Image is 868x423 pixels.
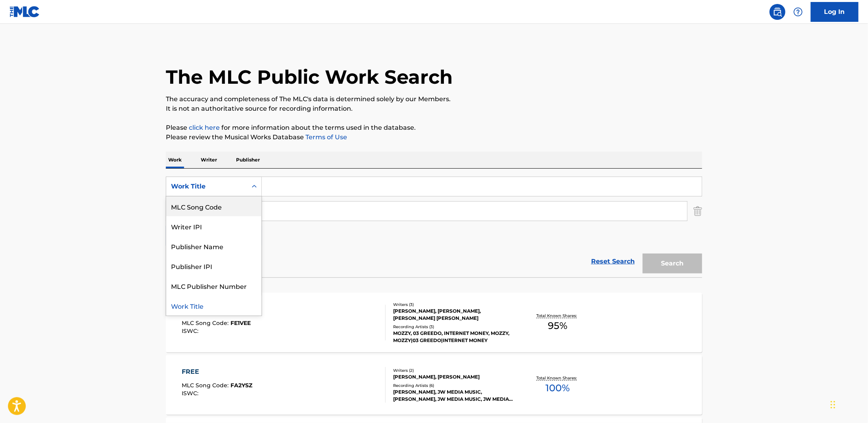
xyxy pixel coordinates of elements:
[166,104,702,113] p: It is not an authoritative source for recording information.
[166,94,702,104] p: The accuracy and completeness of The MLC's data is determined solely by our Members.
[166,293,702,352] a: FREE GREEDOMLC Song Code:FE1VEEISWC:Writers (3)[PERSON_NAME], [PERSON_NAME], [PERSON_NAME] [PERSO...
[587,253,639,270] a: Reset Search
[828,385,868,423] iframe: Chat Widget
[166,177,702,277] form: Search Form
[231,319,251,327] span: FE1VEE
[166,296,261,315] div: Work Title
[393,367,513,373] div: Writers ( 2 )
[393,324,513,330] div: Recording Artists ( 3 )
[793,7,803,17] img: help
[182,382,231,389] span: MLC Song Code :
[393,388,513,403] div: [PERSON_NAME], JW MEDIA MUSIC, [PERSON_NAME], JW MEDIA MUSIC, JW MEDIA MUSIC
[548,319,567,333] span: 95 %
[166,355,702,415] a: FREEMLC Song Code:FA2YSZISWC:Writers (2)[PERSON_NAME], [PERSON_NAME]Recording Artists (6)[PERSON_...
[393,302,513,308] div: Writers ( 3 )
[770,4,785,20] a: Public Search
[773,7,782,17] img: search
[166,216,261,236] div: Writer IPI
[171,182,242,191] div: Work Title
[166,196,261,216] div: MLC Song Code
[166,256,261,276] div: Publisher IPI
[393,383,513,388] div: Recording Artists ( 6 )
[393,373,513,381] div: [PERSON_NAME], [PERSON_NAME]
[304,133,347,141] a: Terms of Use
[182,327,201,335] span: ISWC :
[166,152,184,168] p: Work
[536,375,579,381] p: Total Known Shares:
[536,313,579,319] p: Total Known Shares:
[234,152,262,168] p: Publisher
[166,123,702,133] p: Please for more information about the terms used in the database.
[166,236,261,256] div: Publisher Name
[545,381,570,395] span: 100 %
[811,2,858,22] a: Log In
[166,65,453,89] h1: The MLC Public Work Search
[10,6,40,17] img: MLC Logo
[182,367,253,377] div: FREE
[231,382,253,389] span: FA2YSZ
[166,133,702,142] p: Please review the Musical Works Database
[693,201,702,221] img: Delete Criterion
[182,390,201,397] span: ISWC :
[182,319,231,327] span: MLC Song Code :
[166,276,261,296] div: MLC Publisher Number
[393,330,513,344] div: MOZZY, 03 GREEDO, INTERNET MONEY, MOZZY, MOZZY|03 GREEDO|INTERNET MONEY
[831,393,835,417] div: Drag
[393,308,513,322] div: [PERSON_NAME], [PERSON_NAME], [PERSON_NAME] [PERSON_NAME]
[189,124,220,131] a: click here
[790,4,806,20] div: Help
[198,152,219,168] p: Writer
